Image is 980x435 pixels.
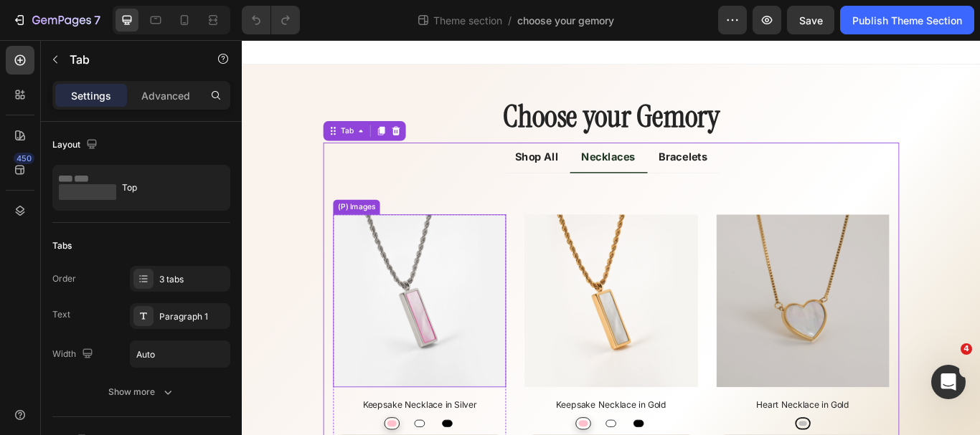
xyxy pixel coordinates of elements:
[799,14,823,27] span: Save
[242,40,980,435] iframe: To enrich screen reader interactions, please activate Accessibility in Grammarly extension settings
[52,272,76,285] div: Order
[131,341,230,367] input: Auto
[112,100,133,113] div: Tab
[840,6,974,34] button: Publish Theme Section
[553,416,755,434] h2: Heart Necklace in Gold
[486,128,543,146] p: Bracelets
[159,273,227,286] div: 3 tabs
[329,416,531,434] h2: Keepsake Necklace in Gold
[242,6,300,34] div: Undo/Redo
[159,310,227,323] div: Paragraph 1
[52,239,72,252] div: Tabs
[316,125,371,148] div: Rich Text Editor. Editing area: main
[484,125,545,148] div: Rich Text Editor. Editing area: main
[319,128,369,146] p: Shop All
[52,345,96,364] div: Width
[52,308,70,321] div: Text
[141,88,190,103] p: Advanced
[70,51,192,68] p: Tab
[108,385,175,399] div: Show more
[396,128,459,146] p: Necklaces
[517,13,614,28] span: choose your gemory
[52,135,100,155] div: Layout
[508,13,512,28] span: /
[106,416,308,434] h2: Keepsake Necklace in Silver
[787,6,834,34] button: Save
[94,11,100,29] p: 7
[122,171,209,204] div: Top
[6,6,107,34] button: 7
[52,379,230,405] button: Show more
[931,365,966,399] iframe: Intercom live chat
[430,13,505,28] span: Theme section
[961,343,972,355] span: 4
[14,153,34,164] div: 450
[852,13,962,28] div: Publish Theme Section
[71,88,111,103] p: Settings
[394,125,461,148] div: Rich Text Editor. Editing area: main
[109,188,158,201] div: (P) Images
[11,64,850,114] h2: Choose your Gemory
